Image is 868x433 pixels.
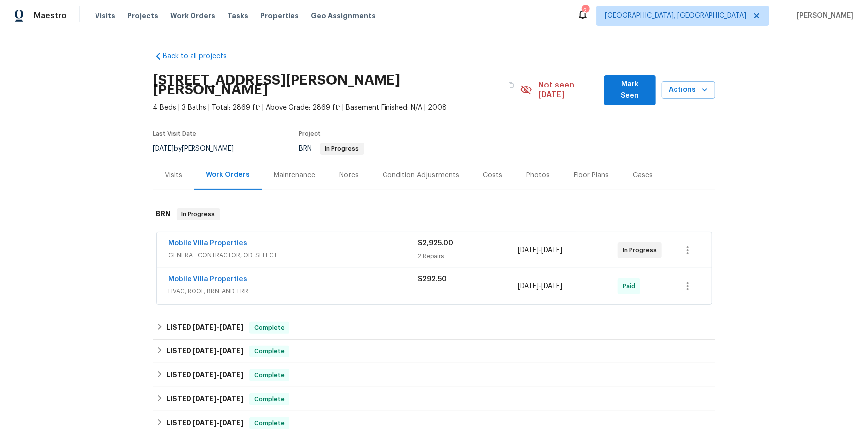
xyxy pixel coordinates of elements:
span: Geo Assignments [311,11,376,21]
div: Condition Adjustments [383,171,460,180]
span: [PERSON_NAME] [793,11,853,21]
h6: LISTED [166,346,243,357]
div: Floor Plans [574,171,609,180]
span: [DATE] [193,324,216,331]
span: Paid [623,281,639,291]
span: - [193,419,243,426]
h2: [STREET_ADDRESS][PERSON_NAME][PERSON_NAME] [153,75,503,95]
div: 2 [582,6,589,16]
div: Cases [633,171,653,180]
span: Projects [127,11,158,21]
span: Properties [260,11,299,21]
button: Copy Address [502,76,520,94]
span: Complete [250,370,289,380]
span: [DATE] [193,347,216,354]
div: LISTED [DATE]-[DATE]Complete [153,363,715,387]
span: [DATE] [219,395,243,402]
a: Back to all projects [153,51,249,61]
div: LISTED [DATE]-[DATE]Complete [153,316,715,340]
span: In Progress [623,245,661,255]
span: - [193,324,243,331]
span: 4 Beds | 3 Baths | Total: 2869 ft² | Above Grade: 2869 ft² | Basement Finished: N/A | 2008 [153,103,521,113]
div: 2 Repairs [418,251,518,261]
span: Complete [250,418,289,428]
span: Mark Seen [612,78,648,102]
h6: BRN [156,208,171,220]
span: [DATE] [541,247,562,254]
div: Work Orders [206,170,250,180]
span: [DATE] [193,395,216,402]
span: [DATE] [219,371,243,378]
span: $292.50 [418,276,447,283]
span: [DATE] [219,324,243,331]
span: [DATE] [219,419,243,426]
span: Visits [95,11,115,21]
span: Work Orders [170,11,215,21]
div: by [PERSON_NAME] [153,143,246,155]
span: Complete [250,394,289,404]
span: $2,925.00 [418,240,454,247]
span: Complete [250,346,289,356]
div: Maintenance [274,171,316,180]
h6: LISTED [166,322,243,334]
span: Actions [670,84,707,96]
span: - [193,347,243,354]
span: HVAC, ROOF, BRN_AND_LRR [169,286,418,296]
span: - [518,281,562,291]
span: Last Visit Date [153,131,197,137]
div: Visits [165,171,183,180]
button: Actions [662,81,715,99]
span: [DATE] [518,247,539,254]
div: BRN In Progress [153,198,715,230]
span: Tasks [227,12,248,19]
span: GENERAL_CONTRACTOR, OD_SELECT [169,250,418,260]
span: [DATE] [219,347,243,354]
div: Notes [340,171,359,180]
button: Mark Seen [604,75,656,105]
span: Maestro [34,11,67,21]
span: [DATE] [541,283,562,290]
span: Not seen [DATE] [538,80,598,100]
span: [DATE] [153,145,174,152]
span: Project [299,131,321,137]
span: - [518,245,562,255]
div: LISTED [DATE]-[DATE]Complete [153,340,715,363]
span: [DATE] [193,371,216,378]
div: LISTED [DATE]-[DATE]Complete [153,387,715,411]
span: In Progress [178,209,219,219]
h6: LISTED [166,417,243,429]
span: [GEOGRAPHIC_DATA], [GEOGRAPHIC_DATA] [605,11,746,21]
span: Complete [250,323,289,333]
a: Mobile Villa Properties [169,276,248,283]
h6: LISTED [166,369,243,381]
span: BRN [299,145,364,152]
span: [DATE] [193,419,216,426]
a: Mobile Villa Properties [169,240,248,247]
h6: LISTED [166,393,243,405]
span: - [193,395,243,402]
span: - [193,371,243,378]
span: [DATE] [518,283,539,290]
div: Photos [527,171,550,180]
div: Costs [483,171,503,180]
span: In Progress [321,146,363,152]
